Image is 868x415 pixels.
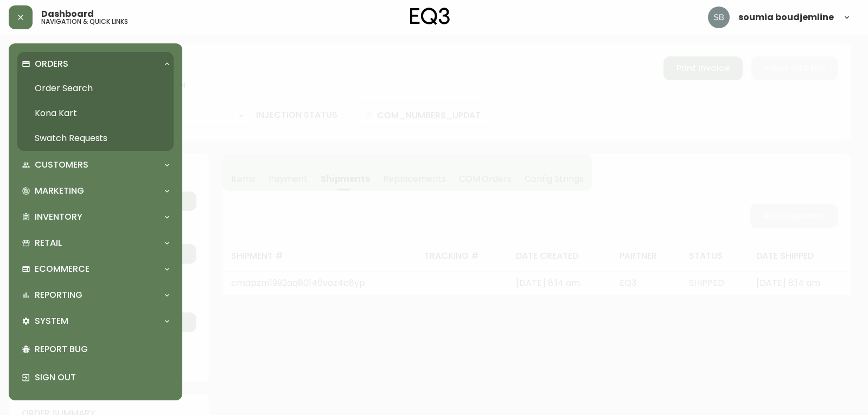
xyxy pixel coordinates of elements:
a: Kona Kart [17,101,174,126]
p: Marketing [35,185,84,197]
div: Retail [17,231,174,255]
p: Report Bug [35,343,169,355]
div: Marketing [17,179,174,203]
p: System [35,315,68,327]
h5: navigation & quick links [41,18,128,25]
span: soumia boudjemline [738,13,834,22]
div: Ecommerce [17,257,174,281]
img: 83621bfd3c61cadf98040c636303d86a [708,7,730,28]
p: Sign Out [35,372,169,384]
a: Order Search [17,76,174,101]
a: Swatch Requests [17,126,174,151]
p: Ecommerce [35,263,90,275]
div: Customers [17,153,174,177]
div: Sign Out [17,363,174,392]
img: logo [410,8,450,25]
div: Orders [17,52,174,76]
span: Dashboard [41,10,94,18]
div: Report Bug [17,335,174,363]
div: Reporting [17,283,174,307]
p: Orders [35,58,68,70]
div: System [17,309,174,333]
p: Reporting [35,289,82,301]
div: Inventory [17,205,174,229]
p: Retail [35,237,62,249]
p: Customers [35,159,88,171]
p: Inventory [35,211,82,223]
